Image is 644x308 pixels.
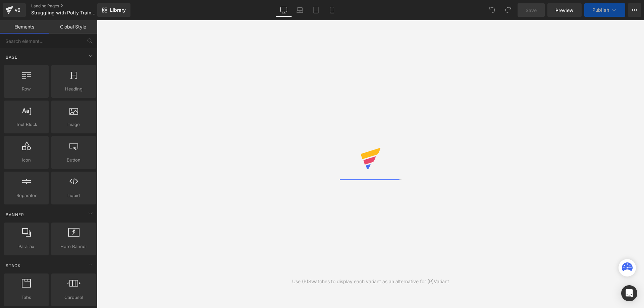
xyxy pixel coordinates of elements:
span: Text Block [6,121,47,128]
div: v6 [13,6,22,14]
a: Desktop [276,3,292,17]
span: Base [5,54,18,60]
span: Liquid [53,192,94,199]
span: Row [6,85,47,93]
span: Icon [6,157,47,164]
span: Hero Banner [53,243,94,250]
a: Preview [547,3,582,17]
span: Parallax [6,243,47,250]
div: Open Intercom Messenger [621,285,637,301]
span: Separator [6,192,47,199]
span: Image [53,121,94,128]
a: New Library [97,3,130,17]
span: Button [53,157,94,164]
a: Laptop [292,3,308,17]
div: Use (P)Swatches to display each variant as an alternative for (P)Variant [292,278,449,285]
span: Carousel [53,294,94,301]
button: Publish [584,3,625,17]
span: Library [110,7,126,13]
button: More [628,3,641,17]
span: Publish [592,7,609,13]
span: Save [526,7,537,14]
a: Global Style [49,20,97,34]
button: Redo [501,3,515,17]
a: Mobile [324,3,340,17]
span: Heading [53,85,94,93]
span: Banner [5,211,25,218]
span: Stack [5,262,21,269]
a: Landing Pages [31,3,108,9]
span: Preview [555,7,574,14]
span: Tabs [6,294,47,301]
span: Struggling with Potty Training? This New Approach Could Change Everything [31,10,96,15]
a: v6 [3,3,26,17]
a: Tablet [308,3,324,17]
button: Undo [485,3,499,17]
